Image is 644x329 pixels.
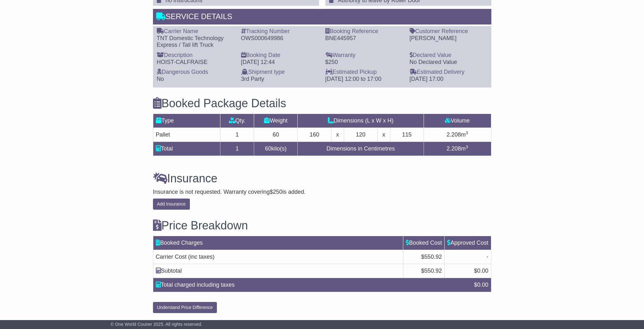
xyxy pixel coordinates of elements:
button: Understand Price Difference [153,302,217,313]
td: x [377,128,390,142]
td: $ [403,264,445,278]
td: 1 [220,142,254,156]
td: Total [153,142,220,156]
div: Estimated Delivery [410,69,488,76]
td: Qty. [220,114,254,128]
h3: Insurance [153,172,491,185]
div: Service Details [153,9,491,26]
span: 0.00 [477,268,488,274]
div: Insurance is not requested. Warranty covering is added. [153,189,491,196]
td: 60 [254,128,298,142]
span: 2.208 [447,145,461,152]
div: BNE445957 [325,35,403,42]
td: Dimensions (L x W x H) [298,114,424,128]
span: 0.00 [477,282,488,288]
div: Total charged including taxes [153,281,471,289]
span: 3rd Party [241,76,264,82]
td: Pallet [153,128,220,142]
h3: Price Breakdown [153,219,491,232]
td: 1 [220,128,254,142]
span: 2.208 [447,131,461,138]
td: m [424,128,491,142]
div: OWS000649986 [241,35,319,42]
div: [PERSON_NAME] [410,35,488,42]
td: Approved Cost [445,236,491,250]
div: $250 [325,59,403,66]
td: Booked Cost [403,236,445,250]
span: © One World Courier 2025. All rights reserved. [111,322,203,327]
div: HOIST-CALFRAISE [157,59,235,66]
div: $ [471,281,491,289]
div: Carrier Name [157,28,235,35]
span: No [157,76,164,82]
span: - [487,254,488,260]
sup: 3 [466,144,468,149]
div: Estimated Pickup [325,69,403,76]
sup: 3 [466,130,468,135]
td: 115 [390,128,424,142]
td: Weight [254,114,298,128]
button: Add Insurance [153,199,190,210]
div: [DATE] 17:00 [410,76,488,83]
td: $ [445,264,491,278]
div: Booking Reference [325,28,403,35]
td: Booked Charges [153,236,403,250]
div: [DATE] 12:00 to 17:00 [325,76,403,83]
td: Dimensions in Centimetres [298,142,424,156]
div: [DATE] 12:44 [241,59,319,66]
td: 120 [344,128,377,142]
span: Carrier Cost [156,254,187,260]
td: Volume [424,114,491,128]
span: $250 [270,189,282,195]
div: Tracking Number [241,28,319,35]
td: Subtotal [153,264,403,278]
div: Description [157,52,235,59]
div: Booking Date [241,52,319,59]
div: Customer Reference [410,28,488,35]
span: $550.92 [421,254,442,260]
span: 60 [265,145,271,152]
td: m [424,142,491,156]
div: No Declared Value [410,59,488,66]
div: Shipment type [241,69,319,76]
td: 160 [298,128,331,142]
div: Warranty [325,52,403,59]
h3: Booked Package Details [153,97,491,110]
span: 550.92 [424,268,442,274]
div: Dangerous Goods [157,69,235,76]
td: kilo(s) [254,142,298,156]
span: (inc taxes) [188,254,215,260]
div: Declared Value [410,52,488,59]
td: x [331,128,344,142]
div: TNT Domestic Technology Express / Tail lift Truck [157,35,235,49]
td: Type [153,114,220,128]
